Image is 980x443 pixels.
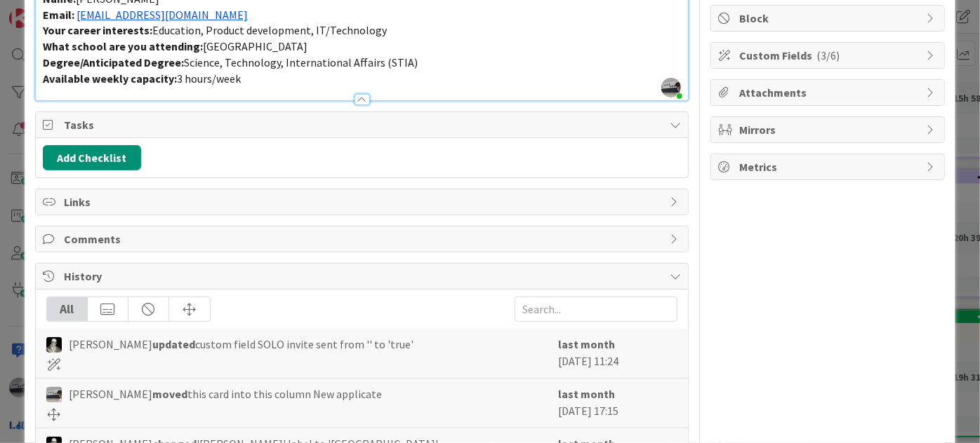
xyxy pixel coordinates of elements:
[64,268,663,285] span: History
[739,10,919,27] span: Block
[558,386,677,421] div: [DATE] 17:15
[515,297,677,322] input: Search...
[558,337,615,351] b: last month
[69,336,413,353] span: [PERSON_NAME] custom field SOLO invite sent from '' to 'true'
[69,386,382,402] span: [PERSON_NAME] this card into this column New applicate
[739,84,919,101] span: Attachments
[46,337,62,353] img: WS
[184,55,418,69] span: Science, Technology, International Affairs (STIA)
[739,47,919,64] span: Custom Fields
[152,23,387,37] span: Education, Product development, IT/Technology
[43,39,203,53] strong: What school are you attending:
[816,48,840,62] span: ( 3/6 )
[177,71,241,86] span: 3 hours/week
[43,55,184,69] strong: Degree/Anticipated Degree:
[64,231,663,247] span: Comments
[64,193,663,210] span: Links
[558,387,615,401] b: last month
[77,8,248,22] a: [EMAIL_ADDRESS][DOMAIN_NAME]
[43,23,152,37] strong: Your career interests:
[661,78,681,97] img: jIClQ55mJEe4la83176FWmfCkxn1SgSj.jpg
[203,39,307,53] span: [GEOGRAPHIC_DATA]
[43,71,177,86] strong: Available weekly capacity:
[43,145,141,170] button: Add Checklist
[739,121,919,138] span: Mirrors
[46,387,62,402] img: jB
[47,297,88,321] div: All
[152,387,187,401] b: moved
[558,336,677,371] div: [DATE] 11:24
[152,337,195,351] b: updated
[739,158,919,175] span: Metrics
[43,8,74,22] strong: Email:
[64,116,663,133] span: Tasks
